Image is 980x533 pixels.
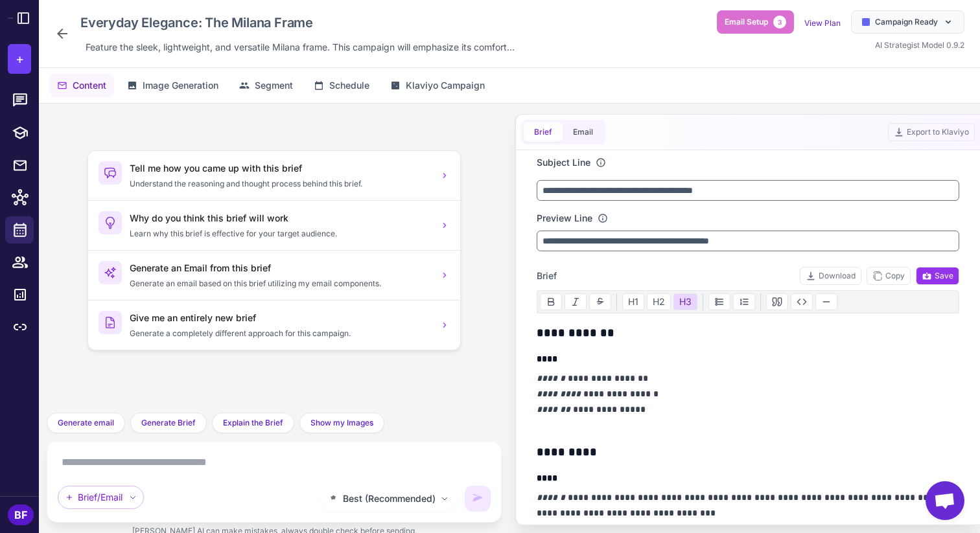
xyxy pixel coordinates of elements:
button: Explain the Brief [212,413,294,433]
div: Click to edit description [80,38,520,57]
img: Raleon Logo [8,17,13,18]
h3: Generate an Email from this brief [130,261,432,275]
span: AI Strategist Model 0.9.2 [875,40,964,50]
button: Klaviyo Campaign [382,73,493,98]
button: + [8,44,31,74]
span: Save [922,270,953,282]
span: Schedule [329,78,369,93]
label: Preview Line [537,211,592,225]
span: Copy [872,270,905,282]
h3: Give me an entirely new brief [130,311,432,325]
h3: Tell me how you came up with this brief [130,161,432,176]
div: Click to edit campaign name [75,10,520,35]
button: Download [800,267,861,285]
span: Content [73,78,106,93]
span: Segment [255,78,293,93]
div: BF [8,505,34,525]
span: Brief [537,269,557,283]
span: Generate Brief [141,417,196,429]
h3: Why do you think this brief will work [130,211,432,225]
button: Image Generation [119,73,226,98]
button: Email [563,122,603,142]
span: + [16,49,24,69]
span: Explain the Brief [223,417,283,429]
p: Learn why this brief is effective for your target audience. [130,228,432,240]
button: Segment [231,73,301,98]
button: Export to Klaviyo [888,123,975,141]
span: Klaviyo Campaign [406,78,485,93]
button: Schedule [306,73,377,98]
p: Generate an email based on this brief utilizing my email components. [130,278,432,289]
button: Email Setup3 [717,10,794,34]
button: Show my Images [299,413,384,433]
button: Best (Recommended) [320,486,457,512]
span: 3 [773,16,786,28]
a: View Plan [804,18,841,28]
span: Feature the sleek, lightweight, and versatile Milana frame. This campaign will emphasize its comf... [86,40,515,54]
span: Image Generation [143,78,218,93]
div: Brief/Email [58,486,144,509]
span: Generate email [58,417,114,429]
div: Open chat [926,481,964,520]
button: Brief [524,122,563,142]
p: Understand the reasoning and thought process behind this brief. [130,178,432,190]
button: Generate email [47,413,125,433]
span: Campaign Ready [875,16,938,28]
button: H1 [622,293,644,310]
button: Generate Brief [130,413,207,433]
p: Generate a completely different approach for this campaign. [130,328,432,339]
button: H2 [647,293,671,310]
button: Content [49,73,114,98]
button: Save [916,267,959,285]
label: Subject Line [537,155,590,170]
span: Best (Recommended) [343,492,436,506]
button: Copy [867,267,911,285]
button: H3 [673,293,697,310]
span: Email Setup [725,16,768,28]
span: Show my Images [310,417,373,429]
